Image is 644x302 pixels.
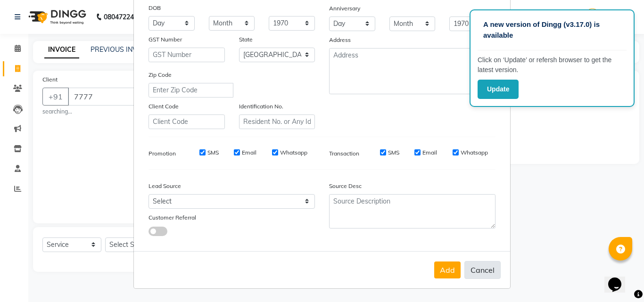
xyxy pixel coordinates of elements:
input: Enter Zip Code [149,83,233,98]
label: Identification No. [239,102,283,111]
button: Add [434,261,461,278]
label: SMS [207,148,219,157]
input: GST Number [149,48,225,62]
label: Promotion [149,149,176,158]
p: A new version of Dingg (v3.17.0) is available [483,19,621,41]
label: Whatsapp [461,148,488,157]
label: DOB [149,4,161,12]
label: Email [422,148,437,157]
label: SMS [388,148,399,157]
label: Zip Code [149,71,172,79]
p: Click on ‘Update’ or refersh browser to get the latest version. [478,55,627,75]
button: Update [478,80,519,99]
input: Client Code [149,114,225,129]
label: Address [329,36,351,44]
label: Client Code [149,102,179,111]
label: State [239,35,253,44]
label: GST Number [149,35,182,44]
label: Whatsapp [280,148,307,157]
label: Anniversary [329,4,360,13]
input: Resident No. or Any Id [239,114,315,129]
label: Source Desc [329,182,362,190]
label: Customer Referral [149,213,196,222]
button: Cancel [464,261,501,279]
label: Transaction [329,149,359,158]
iframe: chat widget [604,264,635,293]
label: Lead Source [149,182,181,190]
label: Email [242,148,256,157]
